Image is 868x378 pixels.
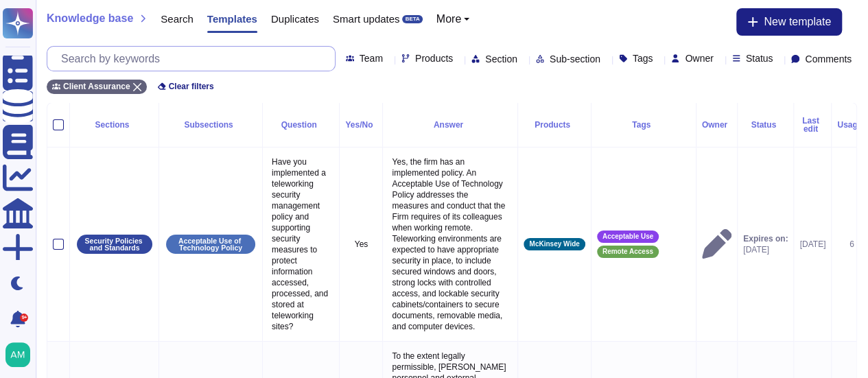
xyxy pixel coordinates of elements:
[746,54,773,63] span: Status
[3,340,40,370] button: user
[743,121,788,129] div: Status
[333,14,400,24] span: Smart updates
[388,153,512,335] p: Yes, the firm has an implemented policy. An Acceptable Use of Technology Policy addresses the mea...
[436,14,470,25] button: More
[485,54,517,64] span: Section
[161,14,193,24] span: Search
[75,121,153,129] div: Sections
[685,54,713,63] span: Owner
[20,314,28,322] div: 9+
[743,244,788,255] span: [DATE]
[633,54,653,63] span: Tags
[799,117,825,133] div: Last edit
[345,239,377,250] p: Yes
[207,14,257,24] span: Templates
[837,121,866,129] div: Usage
[47,13,133,24] span: Knowledge base
[743,233,788,244] span: Expires on:
[415,54,453,63] span: Products
[268,121,333,129] div: Question
[54,47,335,71] input: Search by keywords
[524,121,585,129] div: Products
[165,121,257,129] div: Subsections
[736,8,842,36] button: New template
[5,342,30,367] img: user
[602,233,653,240] span: Acceptable Use
[436,14,461,25] span: More
[702,121,731,129] div: Owner
[345,121,377,129] div: Yes/No
[550,54,600,64] span: Sub-section
[597,121,690,129] div: Tags
[169,82,214,91] span: Clear filters
[360,54,383,63] span: Team
[402,15,422,23] div: BETA
[602,248,653,255] span: Remote Access
[268,153,333,335] p: Have you implemented a teleworking security management policy and supporting security measures to...
[271,14,319,24] span: Duplicates
[529,241,579,248] span: McKinsey Wide
[82,237,148,252] p: Security Policies and Standards
[764,16,831,27] span: New template
[805,54,852,64] span: Comments
[799,239,825,250] div: [DATE]
[837,239,866,250] div: 6
[388,121,512,129] div: Answer
[171,237,250,252] p: Acceptable Use of Technology Policy
[63,82,130,91] span: Client Assurance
